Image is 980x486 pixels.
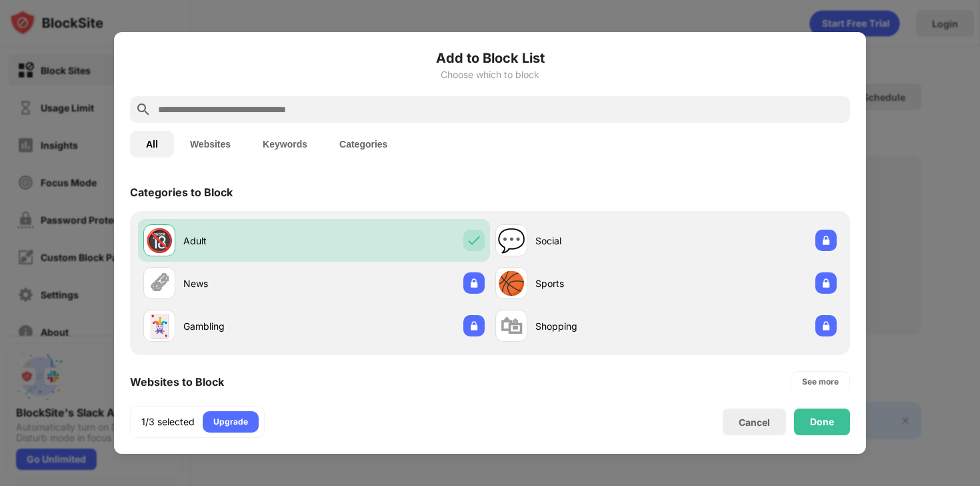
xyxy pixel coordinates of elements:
div: Categories to Block [130,186,233,199]
button: Keywords [247,131,323,158]
button: Websites [174,131,247,158]
div: 💬 [497,227,525,254]
div: Social [535,234,666,248]
div: Gambling [183,319,314,333]
div: Sports [535,276,666,290]
div: 🃏 [145,312,173,340]
div: See more [802,375,839,389]
button: All [130,131,174,158]
div: 1/3 selected [141,415,195,429]
div: Upgrade [213,415,248,429]
div: Adult [183,234,314,248]
img: search.svg [135,101,151,117]
h6: Add to Block List [130,48,850,68]
div: 🗞 [148,270,171,297]
div: News [183,276,314,290]
div: Done [810,417,834,427]
div: Choose which to block [130,69,850,80]
div: 🔞 [145,227,173,254]
div: Shopping [535,319,666,333]
div: 🛍 [500,312,523,340]
div: Cancel [739,417,770,428]
button: Categories [323,131,403,158]
div: Websites to Block [130,375,224,389]
div: 🏀 [497,270,525,297]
